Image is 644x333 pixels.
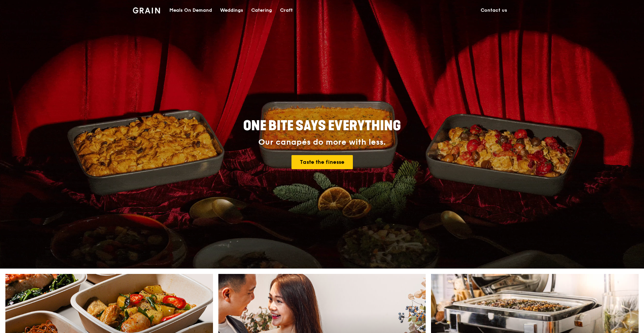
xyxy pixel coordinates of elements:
span: ONE BITE SAYS EVERYTHING [243,118,401,134]
img: Grain [133,7,160,13]
a: Craft [276,0,297,20]
div: Craft [280,0,293,20]
a: Contact us [477,0,511,20]
div: Weddings [220,0,243,20]
a: Weddings [216,0,247,20]
div: Our canapés do more with less. [201,138,443,147]
a: Taste the finesse [291,155,353,169]
div: Meals On Demand [169,0,212,20]
a: Catering [247,0,276,20]
div: Catering [251,0,272,20]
